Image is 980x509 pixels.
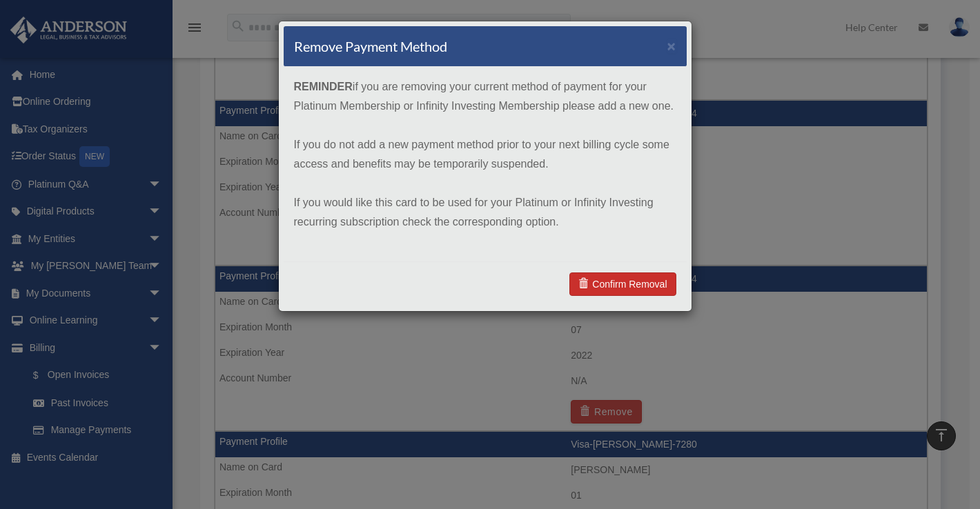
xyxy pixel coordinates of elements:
p: If you do not add a new payment method prior to your next billing cycle some access and benefits ... [294,135,676,174]
h4: Remove Payment Method [294,37,447,56]
strong: REMINDER [294,81,353,92]
div: if you are removing your current method of payment for your Platinum Membership or Infinity Inves... [284,67,687,261]
button: × [667,39,676,53]
p: If you would like this card to be used for your Platinum or Infinity Investing recurring subscrip... [294,193,676,232]
a: Confirm Removal [569,272,676,296]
